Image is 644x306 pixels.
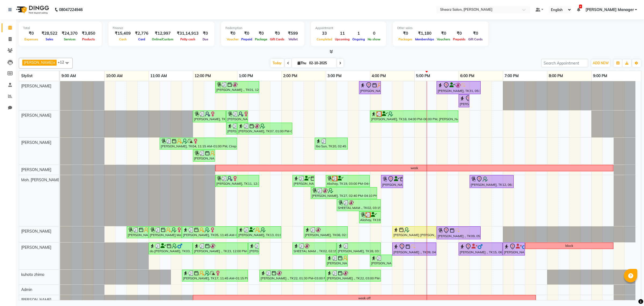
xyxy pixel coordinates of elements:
div: [PERSON_NAME], TK11, 12:00 PM-12:45 PM, Kanpeki Clean up [193,111,225,122]
span: Wallet [287,37,299,41]
div: 11 [334,30,351,37]
div: [PERSON_NAME], TK05, 11:45 AM-01:00 PM, Haircut By Master Stylist- [DEMOGRAPHIC_DATA] [182,227,236,237]
div: ₹1,180 [414,30,436,37]
a: 6:00 PM [459,72,476,80]
a: 9:00 AM [60,72,77,80]
div: [PERSON_NAME] ., TK23, 01:15 PM-01:30 PM, Additional K wash - Women [249,243,259,254]
span: Online/Custom [151,37,175,41]
span: ADD NEW [593,61,609,65]
span: Card [137,37,147,41]
div: 33 [315,30,334,37]
div: [PERSON_NAME], TK07, 01:00 PM-02:15 PM, Full leg international wax,Full hand international wax,Pe... [238,123,292,134]
span: Package [254,37,269,41]
div: [PERSON_NAME], TK31, 05:30 PM-06:30 PM, Cirepil Roll On Wax [437,82,480,93]
div: week off [358,296,371,301]
div: do.[PERSON_NAME], TK03, 11:00 AM-12:00 PM, Men Haircut with Mr.Saantosh [149,243,192,254]
div: ₹0 [397,30,414,37]
div: ₹0 [225,30,240,37]
a: x [53,60,55,65]
div: [PERSON_NAME], TK24, 03:45 PM-04:15 PM, Foot massage - 30 min [360,82,380,93]
span: Memberships [414,37,436,41]
span: Cash [118,37,128,41]
span: [PERSON_NAME] [21,84,51,88]
span: Prepaids [452,37,467,41]
a: 5:00 PM [415,72,431,80]
div: [PERSON_NAME], TK13, 01:00 PM-02:00 PM, Haircut By Master Stylist - [DEMOGRAPHIC_DATA] [238,227,281,237]
span: Products [81,37,96,41]
span: [PERSON_NAME] [21,297,51,302]
div: 1 [351,30,366,37]
div: [PERSON_NAME], TK24, 04:15 PM-04:45 PM, Loreal Hair wash - Below Shoulder [382,176,402,187]
div: [PERSON_NAME] ., TK09, 05:30 PM-06:30 PM, Haircut By Master Stylist - [DEMOGRAPHIC_DATA] [437,227,480,239]
span: [PERSON_NAME] [21,245,51,250]
div: [PERSON_NAME], TK08, 02:30 PM-03:30 PM, Haircut By Master Stylist- [DEMOGRAPHIC_DATA] [304,227,347,237]
span: Services [63,37,77,41]
div: ₹0 [467,30,484,37]
span: Vouchers [436,37,452,41]
div: Iba Sun, TK20, 02:45 PM-03:30 PM, Eyebrow threading,Upperlip threading,Forehead threading [315,138,347,149]
div: Akshay, TK19, 03:45 PM-04:15 PM, [PERSON_NAME] crafting [360,212,380,222]
a: 12:00 PM [193,72,212,80]
span: No show [366,37,382,41]
div: ₹15,409 [113,30,133,37]
div: [PERSON_NAME], TK21, 03:00 PM-03:30 PM, Sr. Shave / trim [326,255,347,266]
div: ₹0 [254,30,269,37]
div: [PERSON_NAME] ., TK01, 12:30 PM-01:30 PM, Brazilian stripless international wax,Eyebrow threading [216,82,259,92]
input: Search Appointment [541,59,588,67]
a: 9:00 PM [592,72,609,80]
div: ₹0 [269,30,286,37]
div: ₹12,997 [151,30,175,37]
div: Redemption [225,26,300,30]
div: [PERSON_NAME] ., TK23, 12:00 PM-01:15 PM, Touch up -upto 2 inch -Inoa [193,243,247,254]
div: ₹31,14,913 [175,30,201,37]
span: [PERSON_NAME] [21,140,51,145]
div: [PERSON_NAME], TK11, 12:30 PM-01:30 PM, Loreal Hairwash & Blow dry - Below Shoulder [216,176,259,186]
span: [PERSON_NAME] [21,229,51,234]
div: [PERSON_NAME], TK18, 04:00 PM-06:00 PM, [PERSON_NAME] cleanup,Face and Neck D-tan (₹500),Eyebrow ... [371,111,458,122]
img: logo [14,2,50,17]
span: Petty cash [179,37,197,41]
a: 3:00 PM [326,72,343,80]
span: Prepaid [240,37,254,41]
span: Thu [296,61,308,65]
a: 2:00 PM [282,72,299,80]
div: [PERSON_NAME], TK28, 03:15 PM-04:15 PM, Men Haircut with Mr.Saantosh [337,243,380,254]
div: [PERSON_NAME], TK05, 10:30 AM-11:00 AM, [PERSON_NAME] crafting [127,227,148,237]
div: 0 [366,30,382,37]
span: Gift Cards [269,37,286,41]
div: ₹24,370 [60,30,80,37]
div: ₹0 [23,30,39,37]
div: ₹0 [201,30,210,37]
div: [PERSON_NAME], TK04, 12:00 PM-12:30 PM, Eyebrow threading,Forehead threading [193,151,214,161]
div: [PERSON_NAME] Ma'am, TK05, 11:00 AM-11:45 AM, [PERSON_NAME] color - Inoa [149,227,181,237]
div: ₹0 [452,30,467,37]
div: [PERSON_NAME] ., TK22, 01:30 PM-03:00 PM, Spa Pedicure [260,271,325,281]
span: 6 [579,5,582,8]
input: 2025-10-02 [308,59,334,67]
div: Finance [113,26,210,30]
div: ₹599 [286,30,300,37]
b: 08047224946 [59,2,83,17]
span: Voucher [225,37,240,41]
div: [PERSON_NAME], TK11, 12:45 PM-01:15 PM, Eyebrow threading,Upperlip threading,Kanpeki Clean up,For... [227,111,247,122]
span: Moh. [PERSON_NAME] ... [21,177,64,182]
a: 11:00 AM [149,72,168,80]
div: [PERSON_NAME], TK12, 06:00 PM-06:15 PM, Eyebrow threading [459,95,469,106]
div: ₹3,850 [80,30,97,37]
div: Akshay, TK19, 03:00 PM-04:00 PM, Haircut By Sr.Stylist - [DEMOGRAPHIC_DATA] [326,176,369,186]
span: Ongoing [351,37,366,41]
div: ₹0 [240,30,254,37]
span: Sales [44,37,55,41]
div: [PERSON_NAME], TK11, 12:45 PM-01:00 PM, Eyebrow threading [227,123,236,134]
span: [PERSON_NAME] [21,167,51,172]
span: [PERSON_NAME] [21,113,51,118]
span: Due [201,37,210,41]
div: ₹28,522 [39,30,60,37]
div: Other sales [397,26,484,30]
a: 7:00 PM [503,72,520,80]
a: 4:00 PM [370,72,387,80]
span: kuhoto zhimo [21,272,44,277]
span: Completed [315,37,334,41]
div: [PERSON_NAME] ., TK22, 03:00 PM-04:15 PM, Spa Manicure [326,271,380,281]
div: [PERSON_NAME], TK16, 02:15 PM-02:45 PM, Loreal Hair wash - Below Shoulder [293,176,314,186]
